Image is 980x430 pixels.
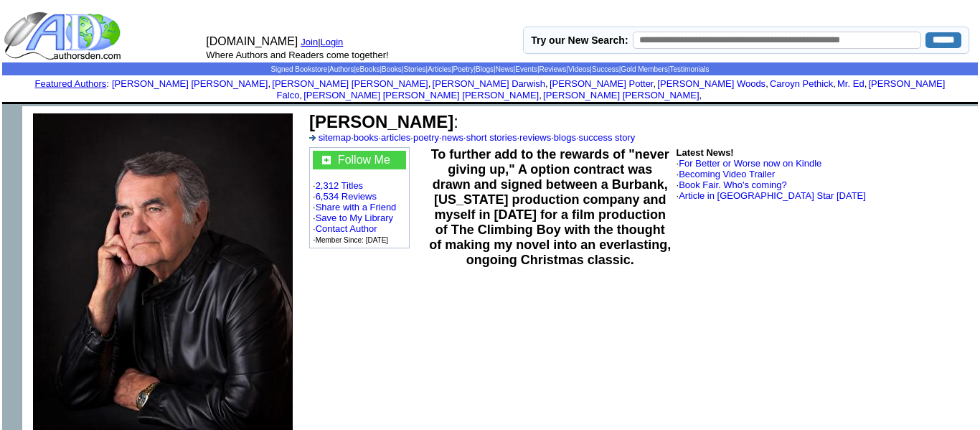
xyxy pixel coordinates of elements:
font: i [768,80,770,88]
a: Success [592,65,619,73]
font: | [318,37,348,47]
a: sitemap [319,132,352,143]
a: 2,312 Titles [316,180,364,191]
a: Book Fair. Who's coming? [679,179,787,190]
a: Follow Me [338,154,390,166]
a: Articles [428,65,451,73]
a: success story [579,132,636,143]
a: [PERSON_NAME] [PERSON_NAME] [112,78,268,89]
a: short stories [466,132,517,143]
a: 6,534 Reviews [316,191,377,202]
a: books [354,132,379,143]
a: [PERSON_NAME] Falco [277,78,946,101]
b: To further add to the rewards of "never giving up," A option contract was drawn and signed betwee... [429,147,671,267]
font: : [35,78,109,89]
a: Reviews [540,65,567,73]
font: i [302,92,303,100]
font: i [548,80,550,88]
font: i [867,80,868,88]
a: Join [301,37,318,47]
a: Gold Members [621,65,668,73]
img: shim.gif [489,104,491,106]
a: Becoming Video Trailer [679,169,775,179]
font: i [836,80,837,88]
font: · · · · · · · · [309,132,635,143]
font: i [656,80,657,88]
b: Latest News! [677,147,734,158]
a: Article in [GEOGRAPHIC_DATA] Star [DATE] [679,190,866,201]
a: Contact Author [316,223,377,234]
font: Member Since: [DATE] [316,236,389,244]
span: | | | | | | | | | | | | | | [270,65,709,73]
img: gc.jpg [322,156,331,164]
a: Signed Bookstore [270,65,327,73]
font: · [677,169,776,179]
font: i [702,92,703,100]
a: Caroyn Pethick [770,78,833,89]
a: eBooks [356,65,380,73]
font: [DOMAIN_NAME] [206,35,298,47]
font: · [677,158,822,169]
a: Poetry [453,65,474,73]
a: [PERSON_NAME] Potter [550,78,654,89]
a: News [496,65,514,73]
a: Save to My Library [316,212,393,223]
font: i [270,80,272,88]
label: Try our New Search: [531,34,628,46]
a: articles [381,132,410,143]
a: [PERSON_NAME] [PERSON_NAME] [543,90,699,101]
a: [PERSON_NAME] Darwish [433,78,546,89]
font: i [430,80,432,88]
a: [PERSON_NAME] Woods [657,78,765,89]
a: Events [515,65,537,73]
img: a_336699.gif [309,135,316,141]
img: logo_ad.gif [4,11,124,61]
a: Login [321,37,344,47]
a: Mr. Ed [837,78,864,89]
a: blogs [554,132,576,143]
a: Books [382,65,402,73]
font: · · · · · · [313,151,406,245]
a: reviews [519,132,551,143]
a: Blogs [476,65,494,73]
a: Videos [568,65,590,73]
a: Testimonials [670,65,710,73]
font: : [309,112,458,131]
a: For Better or Worse now on Kindle [679,158,821,169]
a: poetry [413,132,439,143]
b: [PERSON_NAME] [309,112,453,131]
a: Share with a Friend [316,202,397,212]
img: shim.gif [2,106,22,126]
font: Where Authors and Readers come together! [206,50,388,60]
a: news [442,132,463,143]
font: i [542,92,543,100]
a: Stories [403,65,425,73]
font: · [677,190,866,201]
a: [PERSON_NAME] [PERSON_NAME] [PERSON_NAME] [303,90,539,101]
a: [PERSON_NAME] [PERSON_NAME] [272,78,428,89]
font: · [677,179,787,190]
a: Authors [329,65,354,73]
a: Featured Authors [35,78,107,89]
img: shim.gif [489,102,491,104]
font: , , , , , , , , , , [112,78,945,101]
